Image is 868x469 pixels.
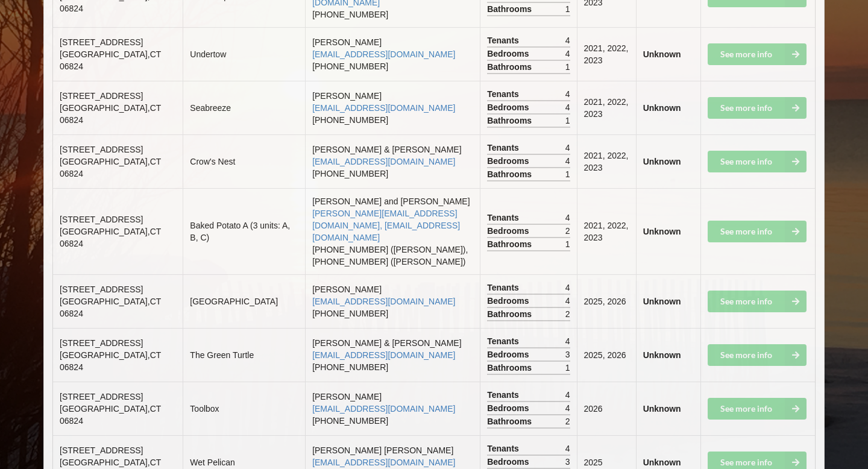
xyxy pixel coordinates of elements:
[643,157,681,166] b: Unknown
[565,115,570,127] span: 1
[60,445,143,455] span: [STREET_ADDRESS]
[487,456,532,468] span: Bedrooms
[60,227,161,248] span: [GEOGRAPHIC_DATA] , CT 06824
[305,81,480,134] td: [PERSON_NAME] [PHONE_NUMBER]
[312,49,455,59] a: [EMAIL_ADDRESS][DOMAIN_NAME]
[487,212,522,224] span: Tenants
[60,297,161,318] span: [GEOGRAPHIC_DATA] , CT 06824
[643,350,681,360] b: Unknown
[312,297,455,306] a: [EMAIL_ADDRESS][DOMAIN_NAME]
[565,88,570,100] span: 4
[577,27,636,81] td: 2021, 2022, 2023
[312,458,455,467] a: [EMAIL_ADDRESS][DOMAIN_NAME]
[487,115,535,127] span: Bathrooms
[312,404,455,414] a: [EMAIL_ADDRESS][DOMAIN_NAME]
[305,27,480,81] td: [PERSON_NAME] [PHONE_NUMBER]
[305,134,480,188] td: [PERSON_NAME] & [PERSON_NAME] [PHONE_NUMBER]
[577,134,636,188] td: 2021, 2022, 2023
[305,382,480,435] td: [PERSON_NAME] [PHONE_NUMBER]
[565,61,570,73] span: 1
[565,155,570,167] span: 4
[487,348,532,360] span: Bedrooms
[487,88,522,100] span: Tenants
[183,274,305,328] td: [GEOGRAPHIC_DATA]
[305,274,480,328] td: [PERSON_NAME] [PHONE_NUMBER]
[565,362,570,374] span: 1
[565,282,570,294] span: 4
[487,155,532,167] span: Bedrooms
[487,389,522,401] span: Tenants
[60,350,161,372] span: [GEOGRAPHIC_DATA] , CT 06824
[487,225,532,237] span: Bedrooms
[312,157,455,166] a: [EMAIL_ADDRESS][DOMAIN_NAME]
[565,389,570,401] span: 4
[565,238,570,250] span: 1
[565,415,570,427] span: 2
[60,49,161,71] span: [GEOGRAPHIC_DATA] , CT 06824
[577,382,636,435] td: 2026
[643,458,681,467] b: Unknown
[487,295,532,307] span: Bedrooms
[487,34,522,46] span: Tenants
[487,61,535,73] span: Bathrooms
[565,34,570,46] span: 4
[305,328,480,382] td: [PERSON_NAME] & [PERSON_NAME] [PHONE_NUMBER]
[565,335,570,347] span: 4
[60,103,161,125] span: [GEOGRAPHIC_DATA] , CT 06824
[60,404,161,426] span: [GEOGRAPHIC_DATA] , CT 06824
[312,209,460,242] a: [PERSON_NAME][EMAIL_ADDRESS][DOMAIN_NAME], [EMAIL_ADDRESS][DOMAIN_NAME]
[643,103,681,113] b: Unknown
[487,282,522,294] span: Tenants
[60,285,143,294] span: [STREET_ADDRESS]
[577,274,636,328] td: 2025, 2026
[565,308,570,320] span: 2
[487,238,535,250] span: Bathrooms
[487,142,522,154] span: Tenants
[183,81,305,134] td: Seabreeze
[565,212,570,224] span: 4
[487,335,522,347] span: Tenants
[565,3,570,15] span: 1
[183,382,305,435] td: Toolbox
[565,402,570,414] span: 4
[183,188,305,274] td: Baked Potato A (3 units: A, B, C)
[565,101,570,113] span: 4
[60,215,143,224] span: [STREET_ADDRESS]
[565,295,570,307] span: 4
[487,3,535,15] span: Bathrooms
[643,227,681,236] b: Unknown
[312,103,455,113] a: [EMAIL_ADDRESS][DOMAIN_NAME]
[60,338,143,348] span: [STREET_ADDRESS]
[60,145,143,154] span: [STREET_ADDRESS]
[577,81,636,134] td: 2021, 2022, 2023
[312,350,455,360] a: [EMAIL_ADDRESS][DOMAIN_NAME]
[60,392,143,401] span: [STREET_ADDRESS]
[60,37,143,47] span: [STREET_ADDRESS]
[577,328,636,382] td: 2025, 2026
[487,48,532,60] span: Bedrooms
[565,48,570,60] span: 4
[565,142,570,154] span: 4
[487,101,532,113] span: Bedrooms
[487,308,535,320] span: Bathrooms
[183,27,305,81] td: Undertow
[487,402,532,414] span: Bedrooms
[565,168,570,180] span: 1
[487,442,522,455] span: Tenants
[565,456,570,468] span: 3
[183,134,305,188] td: Crow's Nest
[60,91,143,101] span: [STREET_ADDRESS]
[565,348,570,360] span: 3
[643,404,681,414] b: Unknown
[60,157,161,178] span: [GEOGRAPHIC_DATA] , CT 06824
[487,168,535,180] span: Bathrooms
[565,442,570,455] span: 4
[487,362,535,374] span: Bathrooms
[565,225,570,237] span: 2
[487,415,535,427] span: Bathrooms
[577,188,636,274] td: 2021, 2022, 2023
[643,297,681,306] b: Unknown
[183,328,305,382] td: The Green Turtle
[305,188,480,274] td: [PERSON_NAME] and [PERSON_NAME] [PHONE_NUMBER] ([PERSON_NAME]), [PHONE_NUMBER] ([PERSON_NAME])
[643,49,681,59] b: Unknown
